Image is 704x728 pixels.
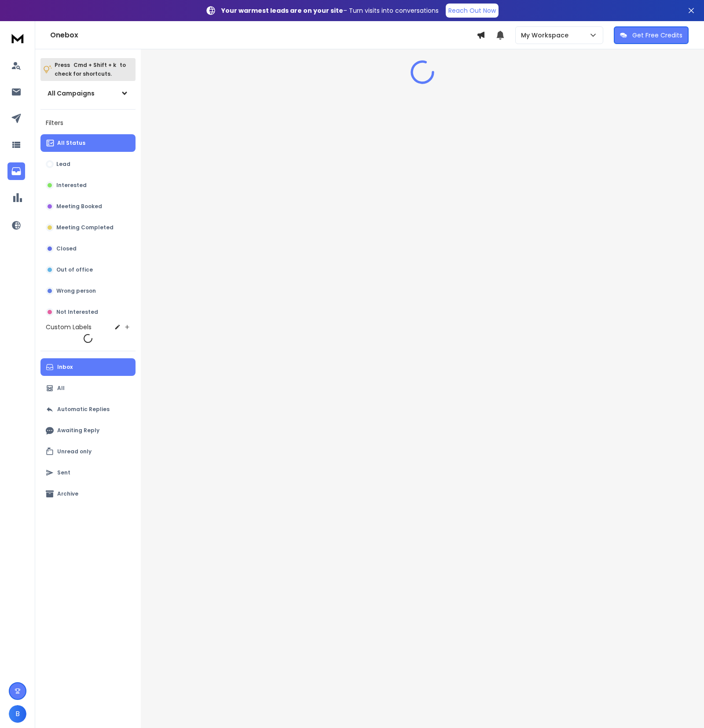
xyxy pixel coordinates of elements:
[40,219,136,236] button: Meeting Completed
[40,464,136,482] button: Sent
[40,401,136,418] button: Automatic Replies
[40,282,136,300] button: Wrong person
[9,30,26,46] img: logo
[40,155,136,173] button: Lead
[56,203,102,210] p: Meeting Booked
[40,240,136,257] button: Closed
[40,485,136,503] button: Archive
[40,358,136,376] button: Inbox
[40,422,136,439] button: Awaiting Reply
[221,6,439,15] p: – Turn visits into conversations
[50,30,477,40] h1: Onebox
[56,309,98,316] p: Not Interested
[55,61,126,78] p: Press to check for shortcuts.
[9,705,26,723] button: B
[40,198,136,215] button: Meeting Booked
[57,427,99,434] p: Awaiting Reply
[40,303,136,321] button: Not Interested
[448,6,496,15] p: Reach Out Now
[614,26,689,44] button: Get Free Credits
[40,261,136,279] button: Out of office
[57,385,65,392] p: All
[221,6,343,15] strong: Your warmest leads are on your site
[57,448,92,455] p: Unread only
[57,364,73,371] p: Inbox
[56,266,93,273] p: Out of office
[40,443,136,460] button: Unread only
[56,182,87,189] p: Interested
[40,379,136,397] button: All
[446,4,499,18] a: Reach Out Now
[40,176,136,194] button: Interested
[56,245,77,252] p: Closed
[57,140,85,147] p: All Status
[57,469,70,476] p: Sent
[48,89,95,98] h1: All Campaigns
[40,134,136,152] button: All Status
[57,490,78,497] p: Archive
[56,224,114,231] p: Meeting Completed
[72,60,117,70] span: Cmd + Shift + k
[40,117,136,129] h3: Filters
[56,287,96,294] p: Wrong person
[632,31,682,40] p: Get Free Credits
[57,406,110,413] p: Automatic Replies
[46,323,92,331] h3: Custom Labels
[56,161,70,168] p: Lead
[521,31,572,40] p: My Workspace
[40,85,136,102] button: All Campaigns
